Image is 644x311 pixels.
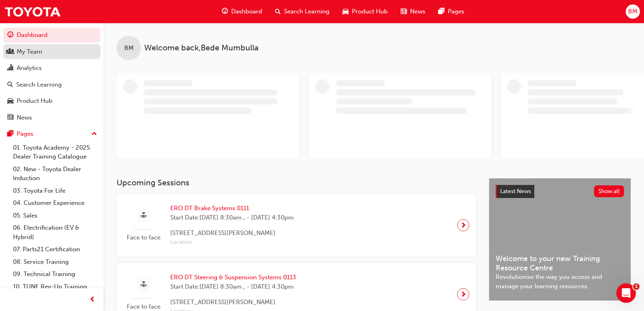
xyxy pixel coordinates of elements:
a: car-iconProduct Hub [336,3,394,20]
span: people-icon [7,48,13,56]
a: 05. Sales [10,209,100,222]
a: 07. Parts21 Certification [10,243,100,256]
span: Revolutionise the way you access and manage your learning resources. [496,272,624,291]
a: Latest NewsShow allWelcome to your new Training Resource CentreRevolutionise the way you access a... [489,178,631,301]
span: news-icon [401,7,407,17]
a: 01. Toyota Academy - 2025 Dealer Training Catalogue [10,141,100,163]
a: guage-iconDashboard [215,3,269,20]
span: next-icon [460,220,466,231]
span: BM [628,7,637,16]
span: Dashboard [231,7,262,16]
span: Welcome to your new Training Resource Centre [496,254,624,272]
a: 09. Technical Training [10,268,100,281]
span: pages-icon [438,7,445,17]
a: 02. New - Toyota Dealer Induction [10,163,100,185]
span: pages-icon [7,130,13,138]
span: ERO DT Steering & Suspension Systems 0113 [170,273,296,282]
span: Welcome back , Bede Mumbulla [144,43,258,53]
a: 06. Electrification (EV & Hybrid) [10,222,100,243]
button: DashboardMy TeamAnalyticsSearch LearningProduct HubNews [3,26,100,126]
a: News [3,110,100,125]
span: Product Hub [352,7,388,16]
button: Pages [3,126,100,141]
a: 08. Service Training [10,256,100,268]
span: news-icon [7,114,13,122]
span: search-icon [7,81,13,89]
a: My Team [3,44,100,59]
span: sessionType_FACE_TO_FACE-icon [141,280,147,290]
span: sessionType_FACE_TO_FACE-icon [141,211,147,221]
img: Trak [4,2,61,21]
span: BM [124,43,134,53]
a: news-iconNews [394,3,432,20]
span: Pages [448,7,464,16]
span: Search Learning [284,7,330,16]
a: Search Learning [3,77,100,92]
h3: Upcoming Sessions [117,178,476,187]
span: Start Date: [DATE] 8:30am , - [DATE] 4:30pm [170,282,296,291]
a: 04. Customer Experience [10,197,100,209]
a: 10. TUNE Rev-Up Training [10,281,100,293]
div: News [17,113,32,122]
span: Latest News [500,188,531,195]
a: search-iconSearch Learning [269,3,336,20]
div: Pages [17,129,33,139]
span: up-icon [91,129,97,139]
div: Search Learning [16,80,62,89]
span: car-icon [343,7,349,17]
a: Analytics [3,61,100,76]
span: car-icon [7,98,13,105]
span: [STREET_ADDRESS][PERSON_NAME] [170,228,294,238]
span: [STREET_ADDRESS][PERSON_NAME] [170,298,296,307]
span: Start Date: [DATE] 8:30am , - [DATE] 4:30pm [170,213,294,222]
span: Location [170,238,294,247]
div: My Team [17,47,42,57]
button: BM [626,4,640,19]
a: pages-iconPages [432,3,471,20]
span: Face to face [123,233,164,242]
a: 03. Toyota For Life [10,185,100,197]
button: Show all [594,185,624,197]
span: News [410,7,425,16]
div: Product Hub [17,96,52,106]
a: Latest NewsShow all [496,185,624,198]
a: Product Hub [3,94,100,109]
iframe: Intercom live chat [616,283,636,303]
a: Face to faceERO DT Brake Systems 0111Start Date:[DATE] 8:30am , - [DATE] 4:30pm[STREET_ADDRESS][P... [123,200,469,250]
span: search-icon [275,7,281,17]
span: ERO DT Brake Systems 0111 [170,204,294,213]
span: prev-icon [89,295,95,305]
span: guage-icon [222,7,228,17]
a: Dashboard [3,28,100,43]
span: chart-icon [7,65,13,72]
span: next-icon [460,289,466,300]
span: 1 [633,283,640,290]
div: Analytics [17,63,42,73]
span: guage-icon [7,32,13,39]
